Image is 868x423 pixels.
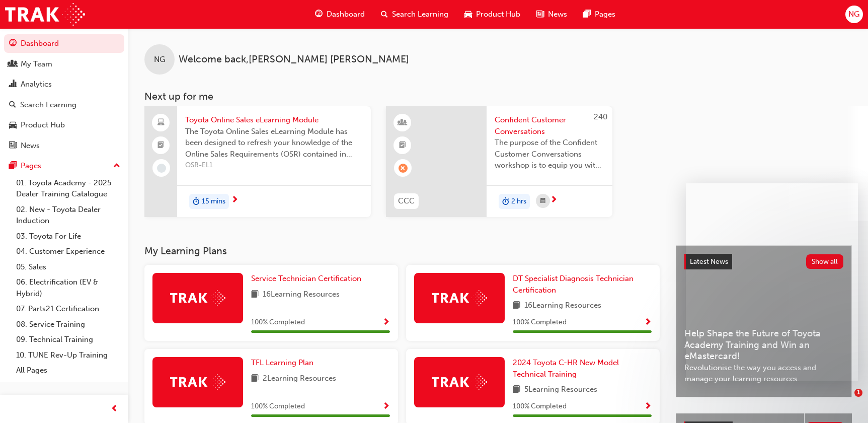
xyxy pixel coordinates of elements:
[128,91,868,102] h3: Next up for me
[854,389,862,397] span: 1
[12,363,124,378] a: All Pages
[12,332,124,347] a: 09. Technical Training
[540,195,545,207] span: calendar-icon
[381,8,388,21] span: search-icon
[21,79,52,90] div: Analytics
[476,9,520,20] span: Product Hub
[327,9,365,20] span: Dashboard
[513,384,520,396] span: book-icon
[12,244,124,259] a: 04. Customer Experience
[513,274,634,295] span: DT Specialist Diagnosis Technician Certification
[157,116,165,129] span: laptop-icon
[524,300,601,312] span: 16 Learning Resources
[644,318,652,327] span: Show Progress
[12,175,124,202] a: 01. Toyota Academy - 2025 Dealer Training Catalogue
[676,245,852,397] a: Latest NewsShow allHelp Shape the Future of Toyota Academy Training and Win an eMastercard!Revolu...
[373,4,456,25] a: search-iconSearch Learning
[12,259,124,275] a: 05. Sales
[684,254,843,270] a: Latest NewsShow all
[4,55,124,74] a: My Team
[9,60,17,69] span: people-icon
[432,290,487,306] img: Trak
[21,140,40,152] div: News
[251,273,365,285] a: Service Technician Certification
[513,300,520,312] span: book-icon
[4,116,124,134] a: Product Hub
[432,374,487,390] img: Trak
[12,301,124,317] a: 07. Parts21 Certification
[111,403,118,415] span: prev-icon
[251,274,361,283] span: Service Technician Certification
[595,9,615,20] span: Pages
[644,402,652,411] span: Show Progress
[185,160,363,171] span: OSR-EL1
[848,9,859,20] span: NG
[12,229,124,244] a: 03. Toyota For Life
[583,8,591,21] span: pages-icon
[9,162,17,171] span: pages-icon
[399,139,406,152] span: booktick-icon
[513,317,567,328] span: 100 % Completed
[382,402,390,411] span: Show Progress
[170,290,225,306] img: Trak
[185,126,363,160] span: The Toyota Online Sales eLearning Module has been designed to refresh your knowledge of the Onlin...
[845,6,863,23] button: NG
[202,196,225,207] span: 15 mins
[548,9,567,20] span: News
[4,157,124,175] button: Pages
[398,195,415,207] span: CCC
[20,99,76,111] div: Search Learning
[513,401,567,412] span: 100 % Completed
[399,164,408,173] span: learningRecordVerb_ABSENT-icon
[9,80,17,89] span: chart-icon
[392,9,448,20] span: Search Learning
[170,374,225,390] img: Trak
[686,183,858,381] iframe: Intercom live chat message
[644,316,652,329] button: Show Progress
[502,195,509,208] span: duration-icon
[382,316,390,329] button: Show Progress
[21,119,65,131] div: Product Hub
[12,274,124,301] a: 06. Electrification (EV & Hybrid)
[251,401,305,412] span: 100 % Completed
[185,114,363,126] span: Toyota Online Sales eLearning Module
[263,373,336,385] span: 2 Learning Resources
[9,101,16,110] span: search-icon
[113,160,120,173] span: up-icon
[157,139,165,152] span: booktick-icon
[251,289,259,301] span: book-icon
[193,195,200,208] span: duration-icon
[382,318,390,327] span: Show Progress
[524,384,597,396] span: 5 Learning Resources
[4,136,124,155] a: News
[5,3,85,26] img: Trak
[644,400,652,413] button: Show Progress
[528,4,575,25] a: news-iconNews
[536,8,544,21] span: news-icon
[154,54,165,65] span: NG
[386,106,612,217] a: 240CCCConfident Customer ConversationsThe purpose of the Confident Customer Conversations worksho...
[594,112,607,121] span: 240
[464,8,472,21] span: car-icon
[157,164,166,173] span: learningRecordVerb_NONE-icon
[495,114,604,137] span: Confident Customer Conversations
[315,8,323,21] span: guage-icon
[4,34,124,53] a: Dashboard
[399,116,406,129] span: learningResourceType_INSTRUCTOR_LED-icon
[513,358,619,379] span: 2024 Toyota C-HR New Model Technical Training
[12,317,124,332] a: 08. Service Training
[4,75,124,94] a: Analytics
[456,4,528,25] a: car-iconProduct Hub
[231,196,239,205] span: next-icon
[513,357,652,380] a: 2024 Toyota C-HR New Model Technical Training
[4,96,124,114] a: Search Learning
[307,4,373,25] a: guage-iconDashboard
[4,32,124,157] button: DashboardMy TeamAnalyticsSearch LearningProduct HubNews
[495,137,604,171] span: The purpose of the Confident Customer Conversations workshop is to equip you with tools to commun...
[21,160,41,172] div: Pages
[382,400,390,413] button: Show Progress
[550,196,558,205] span: next-icon
[684,328,843,362] span: Help Shape the Future of Toyota Academy Training and Win an eMastercard!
